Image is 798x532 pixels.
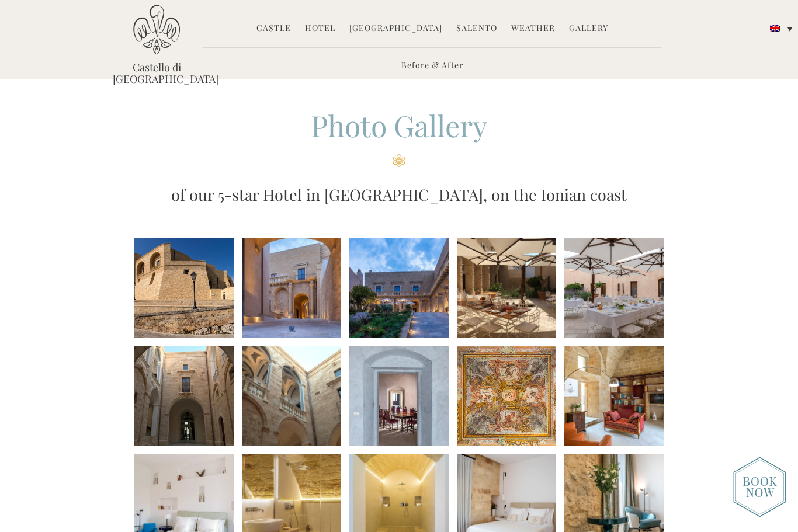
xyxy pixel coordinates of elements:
a: Salento [456,22,497,36]
h2: Photo Gallery [113,106,685,167]
img: new-booknow.png [733,457,786,517]
a: Before & After [401,60,463,73]
a: Castello di [GEOGRAPHIC_DATA] [113,61,200,85]
a: Gallery [569,22,608,36]
img: English [770,25,780,32]
a: Castle [256,22,291,36]
img: Castello di Ugento [133,5,180,54]
h3: of our 5-star Hotel in [GEOGRAPHIC_DATA], on the Ionian coast [113,183,685,206]
a: Weather [511,22,555,36]
a: [GEOGRAPHIC_DATA] [349,22,442,36]
a: Hotel [305,22,335,36]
